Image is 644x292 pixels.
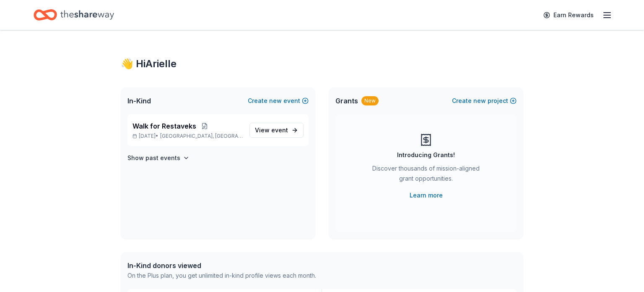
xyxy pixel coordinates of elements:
[132,121,196,131] span: Walk for Restaveks
[369,163,483,187] div: Discover thousands of mission-aligned grant opportunities.
[269,96,282,106] span: new
[473,96,486,106] span: new
[248,96,309,106] button: Createnewevent
[397,150,455,160] div: Introducing Grants!
[127,153,180,163] h4: Show past events
[160,133,243,139] span: [GEOGRAPHIC_DATA], [GEOGRAPHIC_DATA]
[249,123,304,138] a: View event
[127,96,151,106] span: In-Kind
[34,5,114,25] a: Home
[132,133,243,139] p: [DATE] •
[410,190,443,200] a: Learn more
[127,271,316,281] div: On the Plus plan, you get unlimited in-kind profile views each month.
[121,57,523,71] div: 👋 Hi Arielle
[127,153,190,163] button: Show past events
[255,125,288,135] span: View
[361,96,379,105] div: New
[271,126,288,134] span: event
[127,260,316,271] div: In-Kind donors viewed
[335,96,358,106] span: Grants
[538,8,599,23] a: Earn Rewards
[452,96,517,106] button: Createnewproject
